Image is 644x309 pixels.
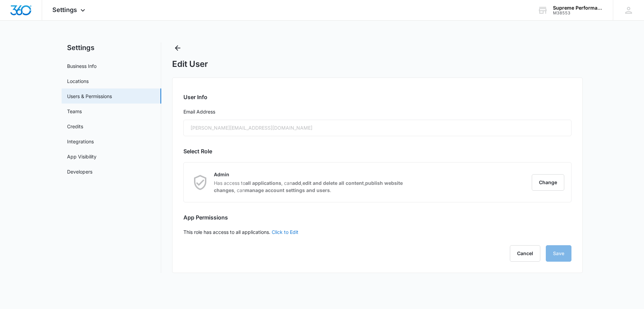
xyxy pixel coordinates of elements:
[172,78,583,273] div: This role has access to all applications.
[532,174,564,191] button: Change
[272,229,298,235] a: Click to Edit
[183,93,571,101] h2: User Info
[245,187,330,193] strong: manage account settings and users
[67,108,82,115] a: Teams
[67,123,83,130] a: Credits
[183,213,571,222] h2: App Permissions
[67,78,89,85] a: Locations
[172,59,208,69] h1: Edit User
[214,171,406,178] p: Admin
[553,5,603,11] div: account name
[214,179,406,194] p: Has access to , can , , , can .
[302,180,364,186] strong: edit and delete all content
[553,11,603,15] div: account id
[183,108,571,116] label: Email Address
[183,147,571,155] h2: Select Role
[292,180,301,186] strong: add
[172,43,183,54] button: Back
[67,138,94,145] a: Integrations
[67,93,112,100] a: Users & Permissions
[245,180,281,186] strong: all applications
[67,62,96,70] a: Business Info
[67,153,96,160] a: App Visibility
[52,6,77,13] span: Settings
[510,245,540,262] button: Cancel
[67,168,92,175] a: Developers
[62,43,161,53] h2: Settings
